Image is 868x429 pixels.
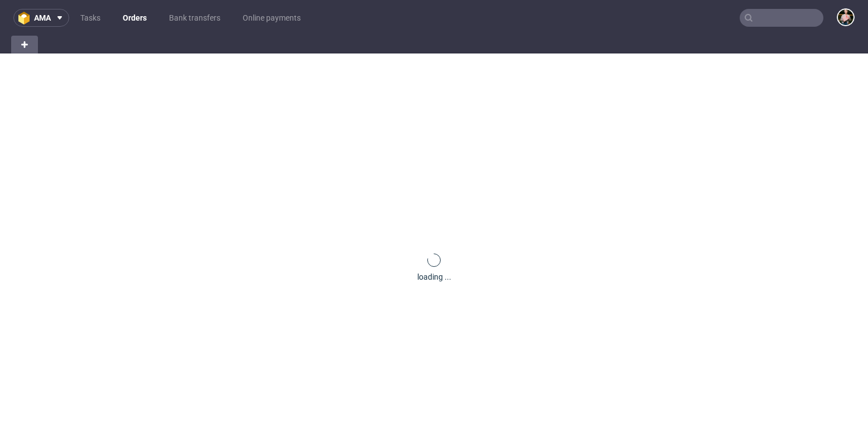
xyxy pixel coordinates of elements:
[162,9,227,27] a: Bank transfers
[236,9,307,27] a: Online payments
[838,9,853,25] img: Marta Tomaszewska
[34,14,51,22] span: ama
[74,9,107,27] a: Tasks
[417,271,451,282] div: loading ...
[116,9,153,27] a: Orders
[13,9,69,27] button: ama
[18,12,34,25] img: logo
